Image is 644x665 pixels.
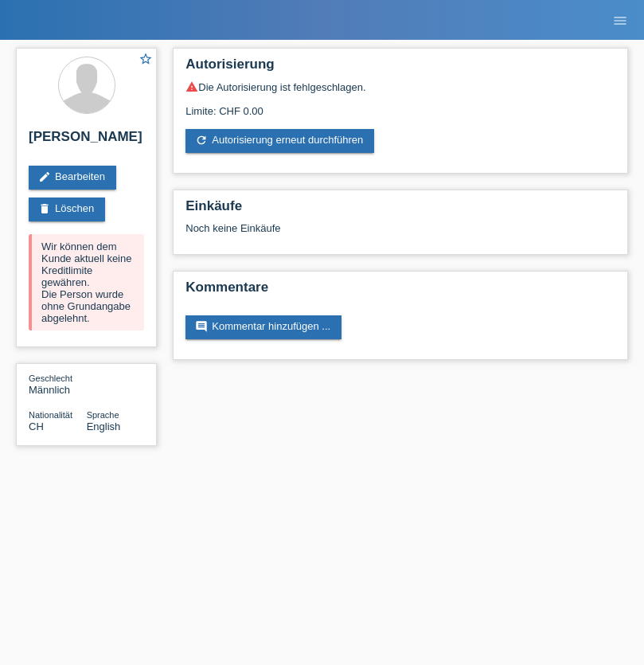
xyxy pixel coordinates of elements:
i: menu [612,13,628,29]
i: delete [38,202,51,215]
span: English [87,421,121,432]
i: warning [185,80,198,93]
span: Geschlecht [29,374,72,383]
div: Wir können dem Kunde aktuell keine Kreditlimite gewähren. Die Person wurde ohne Grundangabe abgel... [29,234,144,331]
i: star_border [139,52,153,66]
span: Nationalität [29,410,72,420]
a: commentKommentar hinzufügen ... [185,315,342,339]
div: Männlich [29,372,87,396]
a: editBearbeiten [29,166,116,190]
span: Sprache [87,410,119,420]
a: deleteLöschen [29,198,105,221]
i: edit [38,170,51,183]
a: refreshAutorisierung erneut durchführen [185,129,374,153]
div: Noch keine Einkäufe [185,222,615,246]
span: Schweiz [29,421,44,432]
i: refresh [195,134,208,147]
div: Limite: CHF 0.00 [185,93,615,117]
h2: [PERSON_NAME] [29,129,144,153]
div: Die Autorisierung ist fehlgeschlagen. [185,80,615,93]
i: comment [195,320,208,333]
a: menu [604,15,636,25]
h2: Kommentare [185,280,615,303]
h2: Autorisierung [185,57,615,80]
h2: Einkäufe [185,198,615,222]
a: star_border [139,52,153,68]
